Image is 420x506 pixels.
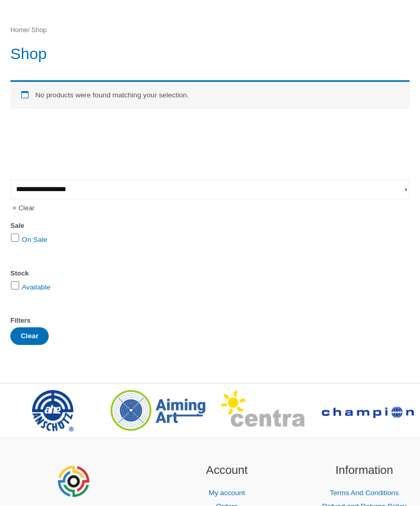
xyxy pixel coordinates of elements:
[209,489,245,497] a: My account
[10,26,28,34] a: Home
[22,283,50,291] a: Available
[10,80,410,109] div: No products were found matching your selection.
[171,461,283,479] h2: Account
[10,327,49,345] button: Clear
[309,461,420,479] h2: Information
[11,234,19,242] input: On Sale
[10,267,410,280] div: Stock
[10,219,410,233] div: Sale
[10,43,410,65] h1: Shop
[22,236,47,243] a: On Sale
[10,314,410,327] div: Filters
[11,281,19,290] input: Available
[10,24,410,36] nav: Breadcrumb
[330,489,399,497] a: Terms And Conditions
[10,199,35,217] span: Clear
